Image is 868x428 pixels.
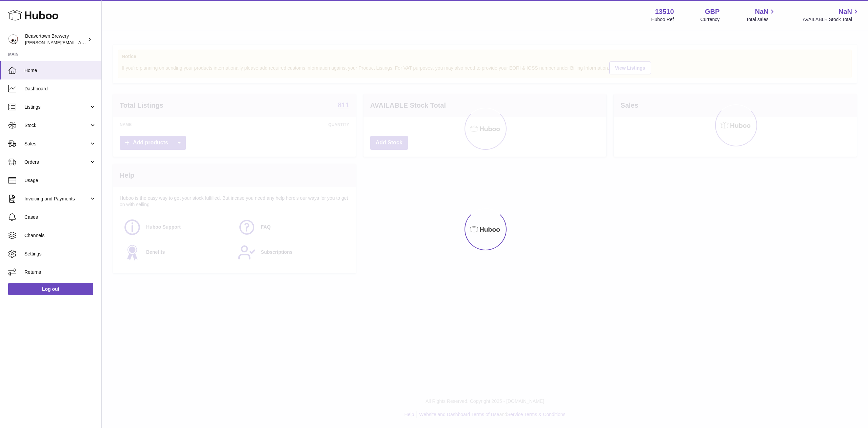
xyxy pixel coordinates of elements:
span: Channels [24,232,96,239]
span: Listings [24,104,89,110]
span: Orders [24,159,89,165]
img: Matthew.McCormack@beavertownbrewery.co.uk [8,34,18,44]
a: NaN AVAILABLE Stock Total [803,7,860,23]
span: Invoicing and Payments [24,196,89,202]
span: Settings [24,251,96,257]
span: Returns [24,269,96,275]
div: Beavertown Brewery [25,33,86,46]
span: Cases [24,214,96,220]
span: Stock [24,122,89,129]
div: Currency [701,16,720,23]
span: Home [24,67,96,74]
span: Dashboard [24,86,96,92]
span: AVAILABLE Stock Total [803,16,860,23]
strong: GBP [705,7,719,16]
span: Sales [24,141,89,147]
span: [PERSON_NAME][EMAIL_ADDRESS][PERSON_NAME][DOMAIN_NAME] [25,40,172,45]
span: Total sales [746,16,776,23]
span: NaN [755,7,768,16]
div: Huboo Ref [651,16,674,23]
span: NaN [839,7,852,16]
a: NaN Total sales [746,7,776,23]
strong: 13510 [655,7,674,16]
span: Usage [24,177,96,184]
a: Log out [8,283,93,295]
